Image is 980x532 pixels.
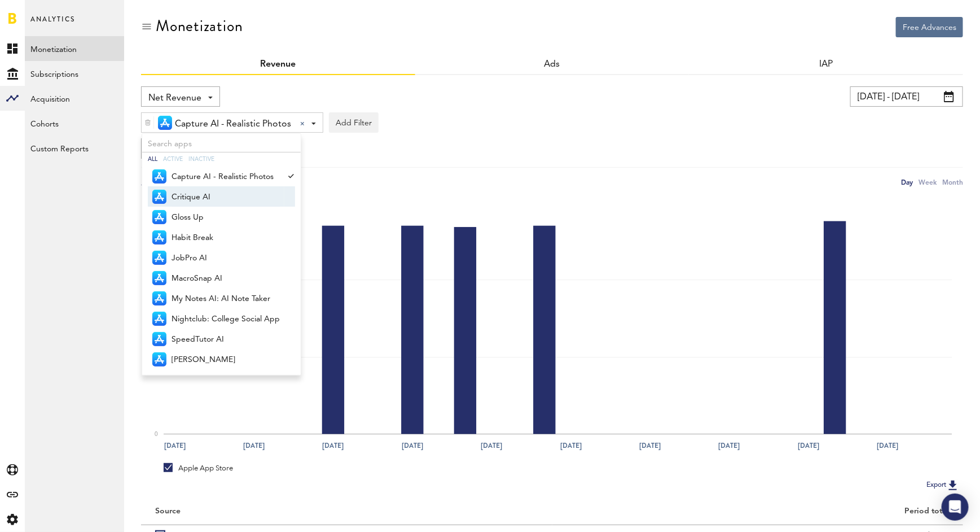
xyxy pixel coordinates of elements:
div: Source [155,507,181,516]
a: My Notes AI: AI Note Taker [148,288,284,308]
span: Critique AI [172,187,280,207]
text: 0 [155,431,158,437]
text: [DATE] [718,441,740,451]
span: JobPro AI [172,248,280,268]
a: SpeedTutor AI [148,329,284,349]
img: 21.png [152,271,166,285]
text: [DATE] [798,441,819,451]
div: All [148,152,157,166]
div: Month [942,176,963,188]
img: 21.png [152,230,166,245]
a: Revenue [260,60,296,69]
text: [DATE] [481,441,502,451]
a: JobPro AI [148,247,284,268]
text: [DATE] [402,441,423,451]
div: Apple App Store [164,463,233,473]
text: [DATE] [164,441,186,451]
a: Capture AI - Realistic Photos [148,166,284,186]
img: 21.png [152,251,166,265]
div: Period total [566,507,950,516]
a: Habit Break [148,227,284,247]
div: Monetization [156,17,243,35]
a: MacroSnap AI [148,268,284,288]
img: 21.png [152,352,166,367]
span: SpeedTutor AI [172,330,280,349]
span: Nightclub: College Social App [172,309,280,329]
span: Capture AI - Realistic Photos [172,167,280,186]
img: 21.png [152,210,166,224]
text: [DATE] [243,441,265,451]
span: Habit Break [172,228,280,247]
input: Search apps [142,134,301,152]
a: Gloss Up [148,207,284,227]
a: Monetization [25,36,124,61]
a: [PERSON_NAME] [148,349,284,369]
button: Free Advances [896,17,963,37]
text: [DATE] [877,441,898,451]
div: Clear [300,121,305,126]
img: 21.png [152,332,166,346]
div: Delete [142,113,154,132]
img: 21.png [152,312,166,326]
button: Export [923,478,963,492]
div: Day [901,176,913,188]
text: [DATE] [322,441,344,451]
img: 21.png [152,169,166,184]
text: [DATE] [560,441,582,451]
span: MacroSnap AI [172,269,280,288]
span: Analytics [30,12,75,36]
div: Active [163,152,183,166]
img: 21.png [152,190,166,204]
a: Cohorts [25,111,124,136]
button: Add Filter [329,112,379,133]
span: [PERSON_NAME] [172,350,280,369]
img: 21.png [152,291,166,306]
span: Gloss Up [172,208,280,227]
div: Week [919,176,937,188]
text: [DATE] [639,441,661,451]
img: trash_awesome_blue.svg [144,119,151,127]
img: 21.png [158,116,172,130]
span: Support [24,8,64,18]
a: Subscriptions [25,61,124,86]
span: Ads [544,60,560,69]
a: Acquisition [25,86,124,111]
a: Custom Reports [25,136,124,160]
div: Open Intercom Messenger [942,494,969,521]
a: IAP [819,60,833,69]
span: My Notes AI: AI Note Taker [172,289,280,308]
span: Net Revenue [148,89,201,108]
div: Inactive [188,152,214,166]
a: Nightclub: College Social App [148,308,284,329]
img: Export [946,478,960,492]
a: Critique AI [148,186,284,207]
span: Capture AI - Realistic Photos [175,115,291,134]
